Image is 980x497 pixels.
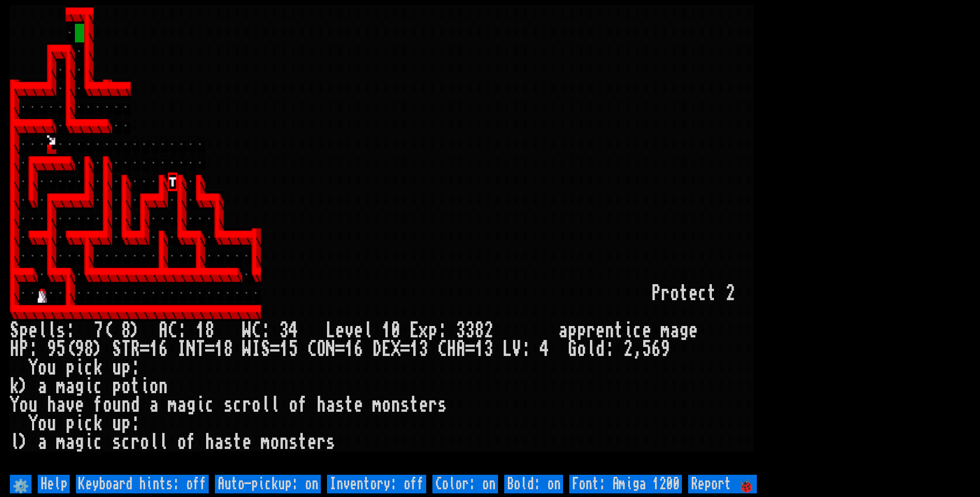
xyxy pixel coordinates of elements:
div: r [661,284,670,303]
div: L [503,340,512,359]
div: l [261,396,270,414]
div: e [354,321,363,340]
div: o [38,359,47,377]
div: p [66,414,75,433]
div: 9 [75,340,84,359]
div: e [689,321,698,340]
div: s [56,321,66,340]
div: V [512,340,521,359]
div: m [56,433,66,452]
div: d [131,396,140,414]
input: Report 🐞 [688,475,757,493]
div: s [335,396,345,414]
div: = [335,340,345,359]
div: 1 [149,340,159,359]
div: s [326,433,335,452]
div: k [94,359,103,377]
div: n [159,377,168,396]
div: N [326,340,335,359]
div: f [186,433,196,452]
div: R [131,340,140,359]
div: l [586,340,596,359]
div: a [56,396,66,414]
div: H [447,340,456,359]
div: k [10,377,19,396]
div: r [131,433,140,452]
div: T [121,340,131,359]
div: i [84,377,94,396]
div: a [177,396,186,414]
div: 3 [419,340,428,359]
div: p [121,359,131,377]
div: p [121,414,131,433]
div: a [326,396,335,414]
div: a [558,321,568,340]
div: 8 [224,340,233,359]
div: u [112,396,121,414]
div: v [345,321,354,340]
div: p [577,321,586,340]
div: 5 [642,340,651,359]
div: P [651,284,661,303]
div: t [298,433,307,452]
div: s [438,396,447,414]
div: , [633,340,642,359]
div: : [131,414,140,433]
div: e [689,284,698,303]
div: s [289,433,298,452]
div: ) [94,340,103,359]
div: ) [131,321,140,340]
div: r [586,321,596,340]
div: 8 [475,321,484,340]
div: 8 [205,321,214,340]
div: o [382,396,391,414]
div: 9 [47,340,56,359]
div: d [596,340,605,359]
div: c [633,321,642,340]
div: e [419,396,428,414]
div: g [75,377,84,396]
div: s [400,396,410,414]
div: u [47,359,56,377]
div: H [10,340,19,359]
div: 6 [354,340,363,359]
div: c [84,414,94,433]
div: 1 [345,340,354,359]
div: 5 [56,340,66,359]
div: : [261,321,270,340]
div: ) [19,433,28,452]
div: g [679,321,689,340]
div: : [177,321,186,340]
div: x [419,321,428,340]
div: e [307,433,317,452]
div: c [121,433,131,452]
div: g [186,396,196,414]
div: a [38,433,47,452]
div: l [149,433,159,452]
div: e [596,321,605,340]
div: o [577,340,586,359]
div: = [205,340,214,359]
div: o [670,284,679,303]
div: 3 [279,321,289,340]
div: c [94,377,103,396]
div: f [94,396,103,414]
div: e [642,321,651,340]
input: Auto-pickup: on [215,475,321,493]
div: C [252,321,261,340]
div: m [661,321,670,340]
div: I [177,340,186,359]
div: l [47,321,56,340]
div: o [149,377,159,396]
div: h [47,396,56,414]
div: 6 [159,340,168,359]
div: o [140,433,149,452]
div: = [400,340,410,359]
div: 1 [279,340,289,359]
div: r [242,396,252,414]
div: 1 [410,340,419,359]
div: p [428,321,438,340]
div: ( [103,321,112,340]
div: N [186,340,196,359]
div: r [428,396,438,414]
